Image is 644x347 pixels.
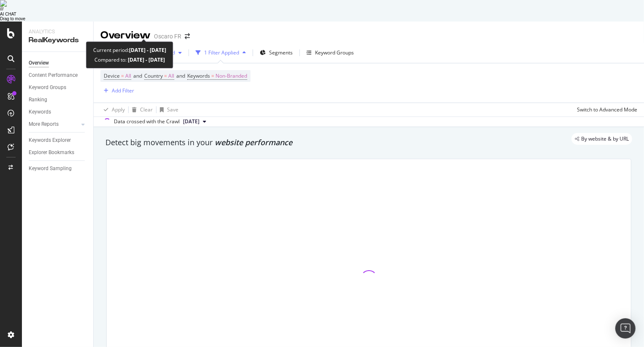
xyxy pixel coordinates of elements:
[211,72,214,79] span: =
[180,117,210,127] button: [DATE]
[112,106,125,113] div: Apply
[29,95,47,104] div: Ranking
[176,72,185,79] span: and
[121,72,124,79] span: =
[29,148,87,157] a: Explorer Bookmarks
[133,72,142,79] span: and
[29,136,87,145] a: Keywords Explorer
[215,137,292,147] span: website performance
[615,318,636,339] div: Open Intercom Messenger
[581,136,629,141] span: By website & by URL
[125,70,131,82] span: All
[29,108,87,117] a: Keywords
[156,103,178,117] button: Save
[29,28,86,35] div: Analytics
[29,71,78,80] div: Content Performance
[93,45,166,55] div: Current period:
[29,95,87,104] a: Ranking
[164,72,167,79] span: =
[168,70,174,82] span: All
[303,46,357,60] button: Keyword Groups
[269,49,293,56] span: Segments
[127,56,165,63] b: [DATE] - [DATE]
[204,49,239,56] div: 1 Filter Applied
[114,118,180,125] div: Data crossed with the Crawl
[100,103,125,117] button: Apply
[216,70,247,82] span: Non-Branded
[29,35,86,45] div: RealKeywords
[187,72,210,79] span: Keywords
[29,83,66,92] div: Keyword Groups
[192,46,249,60] button: 1 Filter Applied
[29,120,59,129] div: More Reports
[140,106,153,113] div: Clear
[29,164,72,173] div: Keyword Sampling
[183,118,199,125] span: 2025 Aug. 8th
[167,106,178,113] div: Save
[571,133,632,145] div: legacy label
[29,120,79,129] a: More Reports
[29,59,49,68] div: Overview
[144,72,163,79] span: Country
[315,49,354,56] div: Keyword Groups
[574,103,637,117] button: Switch to Advanced Mode
[94,55,165,65] div: Compared to:
[29,59,87,68] a: Overview
[129,46,166,54] b: [DATE] - [DATE]
[100,28,151,43] div: Overview
[577,106,637,113] div: Switch to Advanced Mode
[154,32,181,41] div: Oscaro FR
[29,136,71,145] div: Keywords Explorer
[112,87,134,94] div: Add Filter
[29,108,51,117] div: Keywords
[185,33,190,39] div: arrow-right-arrow-left
[100,86,134,96] button: Add Filter
[256,46,296,60] button: Segments
[29,148,74,157] div: Explorer Bookmarks
[29,83,87,92] a: Keyword Groups
[129,103,153,117] button: Clear
[29,71,87,80] a: Content Performance
[104,72,120,79] span: Device
[29,164,87,173] a: Keyword Sampling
